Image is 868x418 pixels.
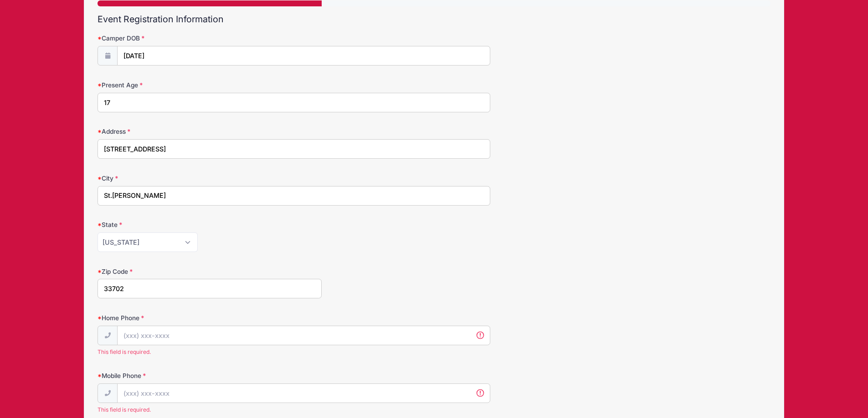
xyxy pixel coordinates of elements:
[98,34,322,43] label: Camper DOB
[98,220,322,229] label: State
[117,383,490,403] input: (xxx) xxx-xxxx
[98,127,322,136] label: Address
[98,313,322,322] label: Home Phone
[117,326,490,345] input: (xxx) xxx-xxxx
[98,81,322,90] label: Present Age
[98,14,770,25] h2: Event Registration Information
[98,406,490,414] span: This field is required.
[117,46,490,65] input: mm/dd/yyyy
[98,371,322,380] label: Mobile Phone
[98,348,490,356] span: This field is required.
[98,174,322,183] label: City
[98,267,322,276] label: Zip Code
[98,279,322,298] input: xxxxx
